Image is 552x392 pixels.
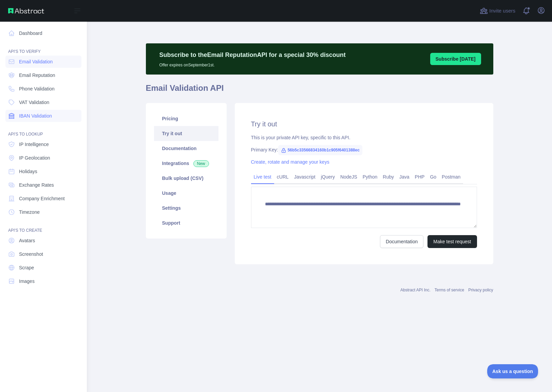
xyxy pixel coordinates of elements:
iframe: Toggle Customer Support [487,364,538,378]
div: This is your private API key, specific to this API. [251,134,477,141]
span: Company Enrichment [19,195,65,202]
div: API'S TO CREATE [5,220,81,233]
div: Primary Key: [251,146,477,153]
a: Go [427,171,439,182]
span: Exchange Rates [19,182,54,188]
a: Postman [439,171,463,182]
a: Python [360,171,380,182]
a: Abstract API Inc. [400,288,431,292]
div: API'S TO VERIFY [5,41,81,54]
a: Privacy policy [468,288,493,292]
a: Email Validation [5,56,81,68]
a: Images [5,275,81,287]
span: Phone Validation [19,85,55,92]
span: Holidays [19,168,37,175]
a: Dashboard [5,27,81,39]
a: jQuery [318,171,338,182]
a: Documentation [380,235,423,248]
a: Integrations New [154,156,218,171]
h2: Try it out [251,119,477,129]
h1: Email Validation API [146,83,493,99]
a: IBAN Validation [5,110,81,122]
a: Email Reputation [5,69,81,81]
a: Try it out [154,126,218,141]
span: Invite users [489,7,515,15]
button: Subscribe [DATE] [430,53,481,65]
a: Documentation [154,141,218,156]
a: Terms of service [435,288,464,292]
span: Scrape [19,264,34,271]
a: Exchange Rates [5,179,81,191]
a: Create, rotate and manage your keys [251,159,329,165]
button: Make test request [427,235,477,248]
a: Settings [154,201,218,215]
a: Company Enrichment [5,192,81,205]
span: Images [19,278,35,285]
button: Invite users [478,5,517,16]
a: Avatars [5,234,81,247]
a: Bulk upload (CSV) [154,171,218,186]
span: IBAN Validation [19,112,52,119]
a: NodeJS [338,171,360,182]
a: cURL [274,171,291,182]
p: Subscribe to the Email Reputation API for a special 30 % discount [159,50,346,60]
span: Avatars [19,237,35,244]
span: Email Reputation [19,72,55,79]
a: IP Intelligence [5,138,81,150]
a: Timezone [5,206,81,218]
a: Screenshot [5,248,81,260]
div: API'S TO LOOKUP [5,123,81,137]
a: Ruby [380,171,397,182]
a: Phone Validation [5,83,81,95]
a: Live test [251,171,274,182]
span: Email Validation [19,58,53,65]
span: Screenshot [19,251,43,257]
a: Java [397,171,412,182]
a: Holidays [5,165,81,178]
a: VAT Validation [5,96,81,108]
a: PHP [412,171,427,182]
span: Timezone [19,209,40,215]
span: New [193,160,209,167]
a: Pricing [154,111,218,126]
a: Support [154,215,218,230]
span: IP Geolocation [19,154,50,161]
img: Abstract API [8,8,44,14]
a: IP Geolocation [5,152,81,164]
span: 56b5c33566834160b1c905f6401388ec [278,145,362,155]
p: Offer expires on September 1st. [159,60,346,68]
a: Javascript [291,171,318,182]
a: Scrape [5,262,81,274]
span: IP Intelligence [19,141,49,148]
span: VAT Validation [19,99,49,106]
a: Usage [154,186,218,201]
